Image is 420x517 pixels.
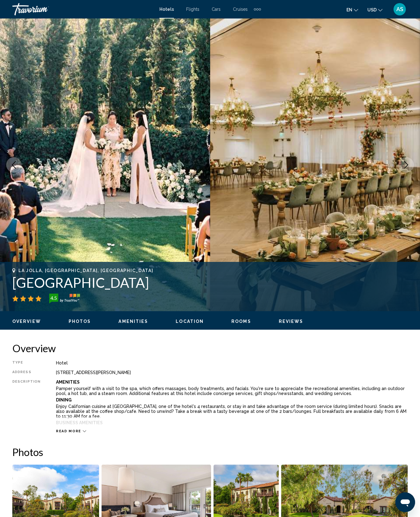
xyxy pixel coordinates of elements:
[12,380,41,426] div: Description
[56,429,86,434] button: Read more
[18,268,153,273] span: La Jolla, [GEOGRAPHIC_DATA], [GEOGRAPHIC_DATA]
[12,360,41,365] div: Type
[6,157,22,173] button: Previous image
[12,3,153,15] a: Travorium
[396,6,403,12] span: AS
[56,404,408,419] p: Enjoy Californian cuisine at [GEOGRAPHIC_DATA], one of the hotel's 4 restaurants, or stay in and ...
[186,7,199,12] a: Flights
[233,7,248,12] a: Cruises
[12,319,41,324] span: Overview
[69,319,91,324] button: Photos
[12,275,408,291] h1: [GEOGRAPHIC_DATA]
[176,319,204,324] button: Location
[118,319,148,324] button: Amenities
[398,157,414,173] button: Next image
[56,397,72,402] b: Dining
[56,380,80,385] b: Amenities
[56,429,81,433] span: Read more
[367,5,382,14] button: Change currency
[12,319,41,324] button: Overview
[118,319,148,324] span: Amenities
[254,4,261,14] button: Extra navigation items
[231,319,251,324] button: Rooms
[56,360,408,365] div: Hotel
[49,294,80,303] img: trustyou-badge-hor.svg
[212,7,221,12] a: Cars
[346,7,352,12] span: en
[69,319,91,324] span: Photos
[12,446,408,458] h2: Photos
[12,370,41,375] div: Address
[231,319,251,324] span: Rooms
[56,386,408,396] p: Pamper yourself with a visit to the spa, which offers massages, body treatments, and facials. You...
[12,342,408,354] h2: Overview
[279,319,303,324] span: Reviews
[392,3,408,16] button: User Menu
[346,5,358,14] button: Change language
[56,370,408,375] div: [STREET_ADDRESS][PERSON_NAME]
[395,492,415,512] iframe: Button to launch messaging window
[159,7,174,12] a: Hotels
[47,294,60,302] div: 4.5
[176,319,204,324] span: Location
[279,319,303,324] button: Reviews
[367,7,377,12] span: USD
